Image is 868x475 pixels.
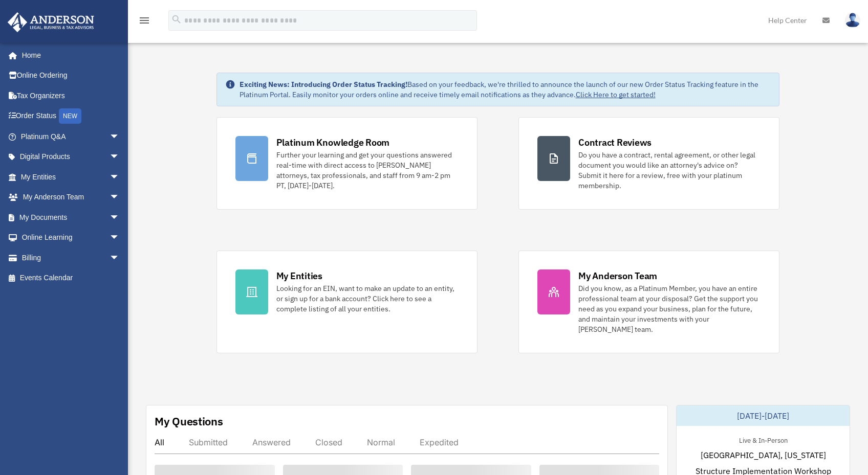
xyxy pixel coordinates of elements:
[276,283,459,314] div: Looking for an EIN, want to make an update to an entity, or sign up for a bank account? Click her...
[252,437,291,447] div: Answered
[138,14,150,27] i: menu
[276,269,322,282] div: My Entities
[578,269,657,282] div: My Anderson Team
[701,449,826,461] span: [GEOGRAPHIC_DATA], [US_STATE]
[7,45,130,65] a: Home
[845,13,860,28] img: User Pic
[576,90,656,99] a: Click Here to get started!
[7,187,135,208] a: My Anderson Teamarrow_drop_down
[7,207,135,228] a: My Documentsarrow_drop_down
[110,167,130,188] span: arrow_drop_down
[110,147,130,168] span: arrow_drop_down
[518,117,779,210] a: Contract Reviews Do you have a contract, rental agreement, or other legal document you would like...
[276,136,390,149] div: Platinum Knowledge Room
[7,147,135,167] a: Digital Productsarrow_drop_down
[7,167,135,187] a: My Entitiesarrow_drop_down
[518,251,779,353] a: My Anderson Team Did you know, as a Platinum Member, you have an entire professional team at your...
[138,18,150,27] a: menu
[110,228,130,248] span: arrow_drop_down
[367,437,395,447] div: Normal
[7,126,135,147] a: Platinum Q&Aarrow_drop_down
[110,126,130,147] span: arrow_drop_down
[216,251,478,353] a: My Entities Looking for an EIN, want to make an update to an entity, or sign up for a bank accoun...
[7,65,135,86] a: Online Ordering
[315,437,342,447] div: Closed
[59,108,81,124] div: NEW
[7,228,135,248] a: Online Learningarrow_drop_down
[677,405,850,426] div: [DATE]-[DATE]
[7,106,135,127] a: Order StatusNEW
[155,437,164,447] div: All
[110,247,130,268] span: arrow_drop_down
[731,434,796,445] div: Live & In-Person
[171,14,182,25] i: search
[7,247,135,268] a: Billingarrow_drop_down
[110,187,130,208] span: arrow_drop_down
[5,12,97,32] img: Anderson Advisors Platinum Portal
[7,85,135,106] a: Tax Organizers
[276,150,459,191] div: Further your learning and get your questions answered real-time with direct access to [PERSON_NAM...
[7,268,135,288] a: Events Calendar
[110,207,130,228] span: arrow_drop_down
[189,437,228,447] div: Submitted
[240,79,771,100] div: Based on your feedback, we're thrilled to announce the launch of our new Order Status Tracking fe...
[578,283,761,334] div: Did you know, as a Platinum Member, you have an entire professional team at your disposal? Get th...
[420,437,459,447] div: Expedited
[155,414,223,429] div: My Questions
[216,117,478,210] a: Platinum Knowledge Room Further your learning and get your questions answered real-time with dire...
[578,150,761,191] div: Do you have a contract, rental agreement, or other legal document you would like an attorney's ad...
[240,80,407,89] strong: Exciting News: Introducing Order Status Tracking!
[578,136,652,149] div: Contract Reviews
